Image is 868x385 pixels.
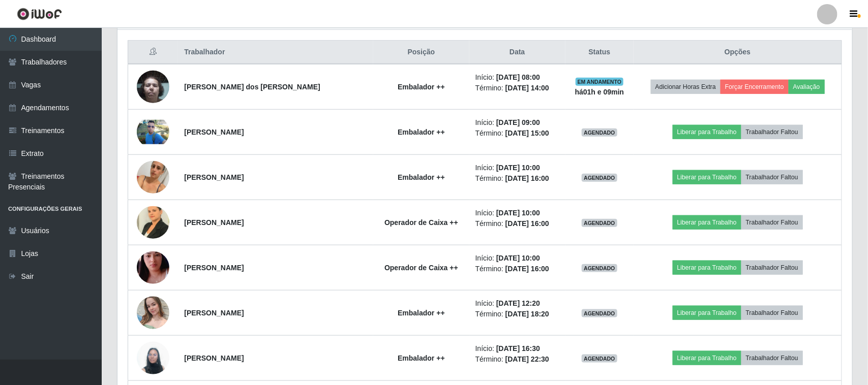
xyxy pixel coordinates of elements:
button: Trabalhador Faltou [741,125,803,139]
button: Trabalhador Faltou [741,306,803,320]
img: 1712327669024.jpeg [137,336,169,379]
button: Trabalhador Faltou [741,351,803,365]
time: [DATE] 15:00 [505,129,549,137]
strong: [PERSON_NAME] [184,354,244,362]
time: [DATE] 14:00 [505,84,549,92]
li: Término: [475,309,559,319]
strong: [PERSON_NAME] dos [PERSON_NAME] [184,83,320,91]
button: Trabalhador Faltou [741,170,803,184]
span: EM ANDAMENTO [576,78,624,86]
strong: Embalador ++ [398,83,445,91]
li: Término: [475,264,559,274]
img: 1730387044768.jpeg [137,201,169,244]
strong: [PERSON_NAME] [184,128,244,136]
li: Início: [475,343,559,354]
img: 1754840116013.jpeg [137,239,169,297]
time: [DATE] 16:00 [505,219,549,228]
time: [DATE] 12:20 [496,299,540,307]
img: 1742358454044.jpeg [137,120,169,144]
button: Liberar para Trabalho [673,261,741,275]
li: Término: [475,128,559,139]
li: Início: [475,298,559,309]
time: [DATE] 08:00 [496,73,540,81]
li: Início: [475,253,559,264]
li: Início: [475,163,559,173]
time: [DATE] 22:30 [505,355,549,363]
strong: Embalador ++ [398,173,445,181]
span: AGENDADO [582,174,617,182]
time: [DATE] 18:20 [505,310,549,318]
time: [DATE] 10:00 [496,209,540,217]
img: CoreUI Logo [17,8,62,20]
th: Posição [373,41,469,65]
button: Liberar para Trabalho [673,170,741,184]
strong: Embalador ++ [398,309,445,317]
li: Início: [475,117,559,128]
li: Término: [475,83,559,93]
img: 1754941954755.jpeg [137,148,169,206]
li: Término: [475,218,559,229]
li: Término: [475,173,559,184]
time: [DATE] 10:00 [496,164,540,172]
strong: Embalador ++ [398,128,445,136]
strong: [PERSON_NAME] [184,264,244,272]
li: Início: [475,208,559,218]
img: 1743980608133.jpeg [137,291,169,334]
img: 1657575579568.jpeg [137,65,169,108]
span: AGENDADO [582,129,617,137]
span: AGENDADO [582,355,617,363]
strong: [PERSON_NAME] [184,173,244,181]
button: Liberar para Trabalho [673,351,741,365]
th: Trabalhador [178,41,373,65]
button: Forçar Encerramento [721,80,789,94]
strong: Operador de Caixa ++ [384,264,458,272]
strong: há 01 h e 09 min [575,88,624,96]
button: Liberar para Trabalho [673,306,741,320]
span: AGENDADO [582,219,617,227]
button: Liberar para Trabalho [673,125,741,139]
time: [DATE] 16:30 [496,344,540,352]
strong: Embalador ++ [398,354,445,362]
time: [DATE] 16:00 [505,174,549,182]
th: Opções [634,41,842,65]
button: Liberar para Trabalho [673,215,741,230]
button: Adicionar Horas Extra [651,80,721,94]
th: Data [469,41,565,65]
time: [DATE] 10:00 [496,254,540,262]
button: Trabalhador Faltou [741,261,803,275]
button: Avaliação [789,80,825,94]
span: AGENDADO [582,309,617,317]
li: Término: [475,354,559,365]
strong: [PERSON_NAME] [184,218,244,227]
time: [DATE] 16:00 [505,265,549,273]
time: [DATE] 09:00 [496,118,540,126]
span: AGENDADO [582,264,617,272]
strong: Operador de Caixa ++ [384,218,458,227]
th: Status [565,41,634,65]
button: Trabalhador Faltou [741,215,803,230]
strong: [PERSON_NAME] [184,309,244,317]
li: Início: [475,72,559,83]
